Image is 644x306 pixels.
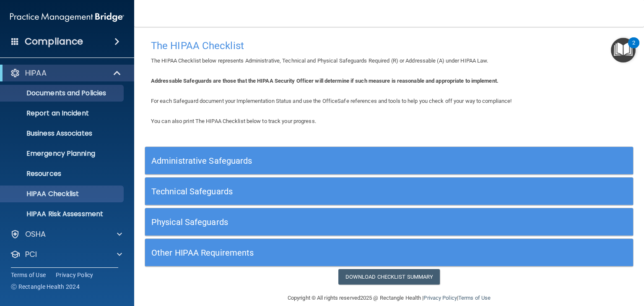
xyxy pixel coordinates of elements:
a: OSHA [10,229,122,239]
p: OSHA [25,229,46,239]
h5: Other HIPAA Requirements [151,248,505,257]
a: Privacy Policy [56,271,93,279]
h4: The HIPAA Checklist [151,40,627,51]
p: Documents and Policies [5,89,120,97]
a: Privacy Policy [423,295,457,301]
p: Resources [5,170,120,178]
h5: Physical Safeguards [151,217,505,227]
button: Open Resource Center, 2 new notifications [611,38,636,63]
a: PCI [10,249,122,259]
div: 2 [632,43,635,54]
a: Terms of Use [458,295,491,301]
p: Business Associates [5,129,120,138]
b: Addressable Safeguards are those that the HIPAA Security Officer will determine if such measure i... [151,78,499,84]
a: HIPAA [10,68,122,78]
p: Emergency Planning [5,149,120,158]
a: Download Checklist Summary [338,269,440,285]
p: HIPAA Checklist [5,190,120,198]
p: Report an Incident [5,109,120,118]
h5: Administrative Safeguards [151,156,505,165]
a: Terms of Use [11,271,46,279]
span: You can also print The HIPAA Checklist below to track your progress. [151,118,316,124]
h5: Technical Safeguards [151,187,505,196]
span: For each Safeguard document your Implementation Status and use the OfficeSafe references and tool... [151,98,512,104]
span: The HIPAA Checklist below represents Administrative, Technical and Physical Safeguards Required (... [151,58,488,64]
h4: Compliance [25,36,83,47]
img: PMB logo [10,9,124,26]
p: HIPAA [25,68,47,78]
p: PCI [25,249,37,259]
span: Ⓒ Rectangle Health 2024 [11,282,80,291]
p: HIPAA Risk Assessment [5,210,120,218]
